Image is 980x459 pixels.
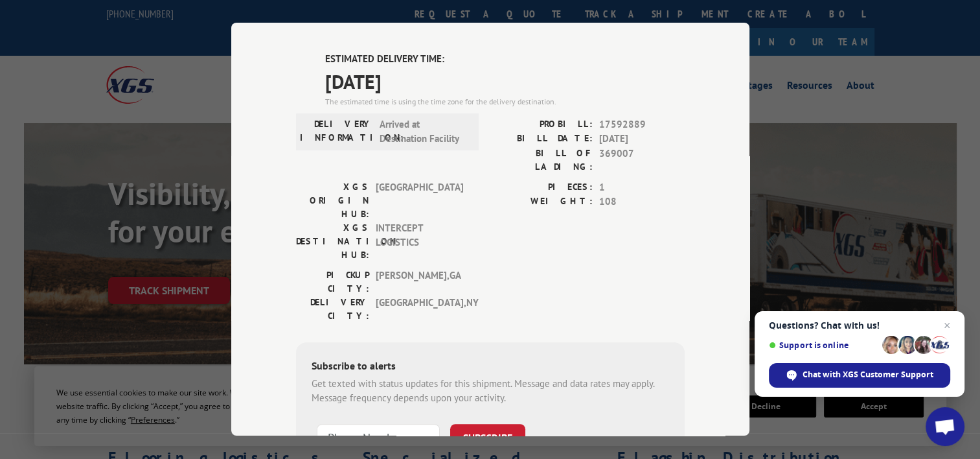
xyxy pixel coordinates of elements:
[296,296,369,323] label: DELIVERY CITY:
[490,180,593,195] label: PIECES:
[490,132,593,147] label: BILL DATE:
[599,194,685,209] span: 108
[490,194,593,209] label: WEIGHT:
[376,296,463,323] span: [GEOGRAPHIC_DATA] , NY
[803,369,933,381] span: Chat with XGS Customer Support
[312,358,669,377] div: Subscribe to alerts
[926,407,964,446] a: Open chat
[325,96,685,108] div: The estimated time is using the time zone for the delivery destination.
[296,268,369,296] label: PICKUP CITY:
[376,221,463,262] span: INTERCEPT LOGISTICS
[312,377,669,406] div: Get texted with status updates for this shipment. Message and data rates may apply. Message frequ...
[325,52,685,67] label: ESTIMATED DELIVERY TIME:
[769,340,878,350] span: Support is online
[490,117,593,132] label: PROBILL:
[769,320,950,331] span: Questions? Chat with us!
[599,132,685,147] span: [DATE]
[300,117,373,147] label: DELIVERY INFORMATION:
[380,117,467,147] span: Arrived at Destination Facility
[769,363,950,388] span: Chat with XGS Customer Support
[599,117,685,132] span: 17592889
[376,180,463,221] span: [GEOGRAPHIC_DATA]
[599,180,685,195] span: 1
[450,424,525,451] button: SUBSCRIBE
[599,147,685,174] span: 369007
[376,268,463,296] span: [PERSON_NAME] , GA
[325,67,685,96] span: [DATE]
[490,147,593,174] label: BILL OF LADING:
[296,180,369,221] label: XGS ORIGIN HUB:
[317,424,440,451] input: Phone Number
[296,221,369,262] label: XGS DESTINATION HUB:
